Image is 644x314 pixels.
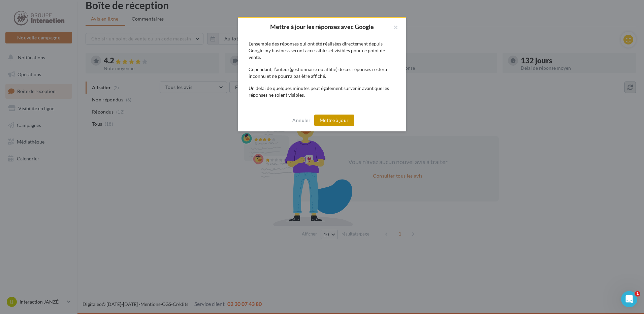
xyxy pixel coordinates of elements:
button: Mettre à jour [314,115,354,126]
div: Cependant, l’auteur(gestionnaire ou affilié) de ces réponses restera inconnu et ne pourra pas êtr... [249,66,395,80]
span: 1 [635,291,640,296]
iframe: Intercom live chat [621,291,637,307]
span: L’ensemble des réponses qui ont été réalisées directement depuis Google my business seront access... [249,41,385,60]
button: Annuler [290,116,313,124]
div: Un délai de quelques minutes peut également survenir avant que les réponses ne soient visibles. [249,85,395,98]
h2: Mettre à jour les réponses avec Google [249,24,395,30]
